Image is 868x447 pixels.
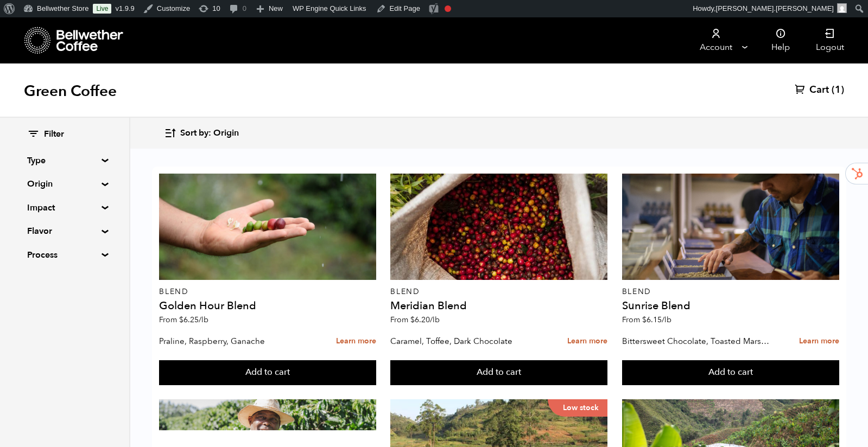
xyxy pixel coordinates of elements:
bdi: 6.15 [642,315,671,325]
span: $ [179,315,183,325]
p: Low stock [548,399,607,417]
h4: Sunrise Blend [622,301,839,311]
p: Blend [390,288,607,296]
summary: Impact [27,201,102,214]
span: /lb [430,315,440,325]
summary: Origin [27,177,102,190]
h4: Golden Hour Blend [159,301,376,311]
span: From [159,315,208,325]
summary: Flavor [27,225,102,238]
span: (1) [832,84,844,97]
a: Help [758,17,803,63]
h4: Meridian Blend [390,301,607,311]
p: Bittersweet Chocolate, Toasted Marshmallow, Candied Orange, Praline [622,333,770,349]
h1: Green Coffee [24,81,117,101]
button: Add to cart [159,360,376,385]
p: Praline, Raspberry, Ganache [159,333,307,349]
span: $ [642,315,647,325]
div: Focus keyphrase not set [445,5,451,12]
button: Sort by: Origin [164,120,239,146]
a: Learn more [567,330,607,353]
span: /lb [199,315,208,325]
summary: Type [27,154,102,167]
p: Blend [159,288,376,296]
span: [PERSON_NAME].[PERSON_NAME] [716,4,834,12]
span: $ [410,315,415,325]
span: Cart [809,84,829,97]
a: Cart (1) [795,84,844,97]
span: From [622,315,671,325]
a: Logout [803,17,857,63]
a: Live [93,4,111,14]
span: Filter [44,129,64,141]
p: Caramel, Toffee, Dark Chocolate [390,333,538,349]
span: From [390,315,440,325]
p: Blend [622,288,839,296]
a: Learn more [799,330,839,353]
span: /lb [662,315,671,325]
bdi: 6.20 [410,315,440,325]
bdi: 6.25 [179,315,208,325]
span: Sort by: Origin [180,127,239,139]
a: Learn more [336,330,376,353]
button: Add to cart [390,360,607,385]
button: Add to cart [622,360,839,385]
a: Account [682,17,749,63]
summary: Process [27,248,102,261]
